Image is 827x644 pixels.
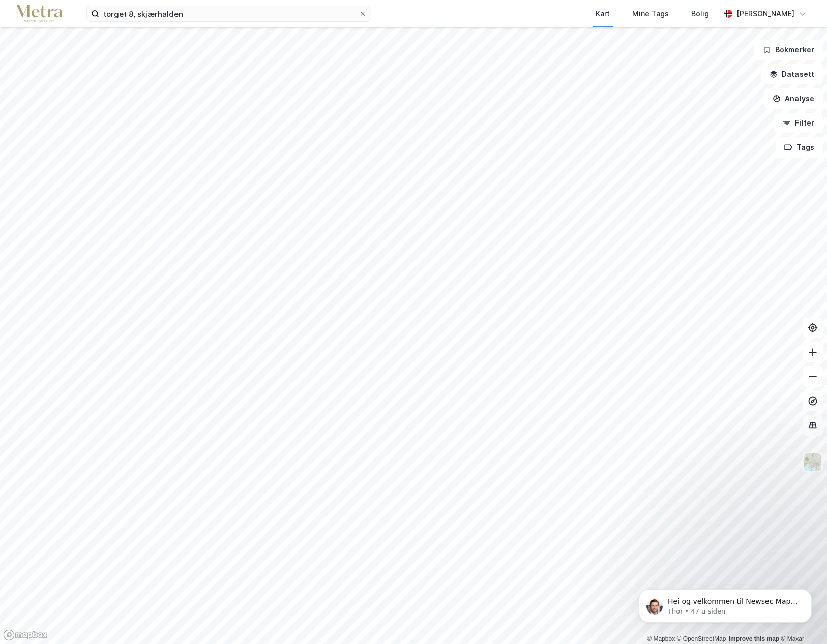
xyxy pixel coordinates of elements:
[774,113,823,133] button: Filter
[754,40,823,60] button: Bokmerker
[764,88,823,109] button: Analyse
[16,5,62,23] img: metra-logo.256734c3b2bbffee19d4.png
[3,629,48,641] a: Mapbox homepage
[677,635,726,642] a: OpenStreetMap
[776,137,823,158] button: Tags
[691,8,709,20] div: Bolig
[729,635,779,642] a: Improve this map
[647,635,675,642] a: Mapbox
[761,64,823,84] button: Datasett
[596,8,610,20] div: Kart
[736,8,794,20] div: [PERSON_NAME]
[624,568,827,639] iframe: Intercom notifications melding
[632,8,669,20] div: Mine Tags
[803,452,822,472] img: Z
[99,6,359,21] input: Søk på adresse, matrikkel, gårdeiere, leietakere eller personer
